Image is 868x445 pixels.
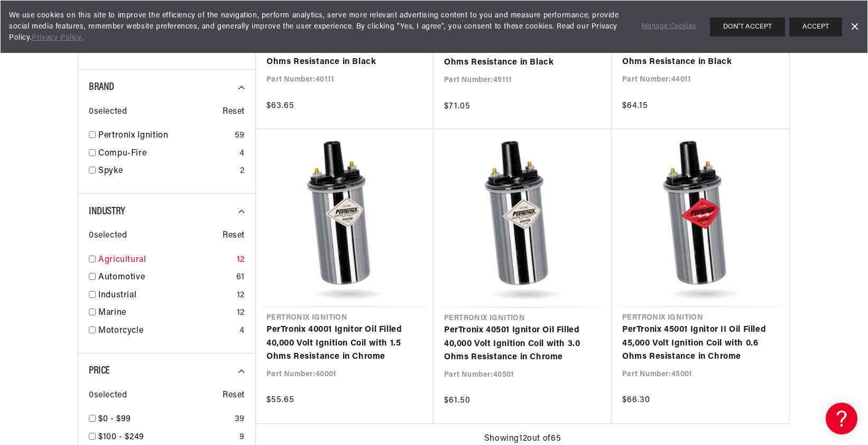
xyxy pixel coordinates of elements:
[98,147,235,161] a: Compu-Fire
[98,289,233,303] a: Industrial
[622,323,779,364] a: PerTronix 45001 Ignitor II Oil Filled 45,000 Volt Ignition Coil with 0.6 Ohms Resistance in Chrome
[32,34,83,42] a: Privacy Policy.
[239,431,245,444] div: 9
[237,306,245,320] div: 12
[239,324,245,338] div: 4
[98,129,230,143] a: Pertronix Ignition
[236,271,245,285] div: 61
[710,17,785,37] button: DON'T ACCEPT
[89,105,127,119] span: 0 selected
[266,323,423,364] a: PerTronix 40001 Ignitor Oil Filled 40,000 Volt Ignition Coil with 1.5 Ohms Resistance in Chrome
[89,82,114,93] span: Brand
[266,29,423,69] a: PerTronix 40111 Ignitor Epoxy Filled 40,000 Volt Ignition Coil with 1.5 Ohms Resistance in Black
[235,129,245,143] div: 59
[223,105,245,119] span: Reset
[98,415,131,423] span: $0 - $99
[98,165,236,178] a: Spyke
[89,229,127,243] span: 0 selected
[98,271,232,285] a: Automotive
[237,289,245,303] div: 12
[237,253,245,267] div: 12
[89,366,110,376] span: Price
[235,413,245,426] div: 39
[9,10,627,43] span: We use cookies on this site to improve the efficiency of the navigation, perform analytics, serve...
[240,165,245,178] div: 2
[789,17,842,37] button: ACCEPT
[622,29,779,69] a: PerTronix 44011 Ignitor III Oil Filled 45,000 Volt Ignition Coil with 0.32 Ohms Resistance in Black
[98,306,233,320] a: Marine
[98,324,235,338] a: Motorcycle
[98,253,233,267] a: Agricultural
[223,229,245,243] span: Reset
[223,389,245,403] span: Reset
[89,206,125,217] span: Industry
[444,324,601,365] a: PerTronix 40501 Ignitor Oil Filled 40,000 Volt Ignition Coil with 3.0 Ohms Resistance in Chrome
[98,433,144,441] span: $100 - $249
[239,147,245,161] div: 4
[846,19,862,35] a: Dismiss Banner
[444,29,601,70] a: PerTronix 45111 Ignitor II Epoxy Filled 45,000 Volt Ignition Coil with 0.6 Ohms Resistance in Black
[89,389,127,403] span: 0 selected
[642,21,696,32] a: Manage Cookies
